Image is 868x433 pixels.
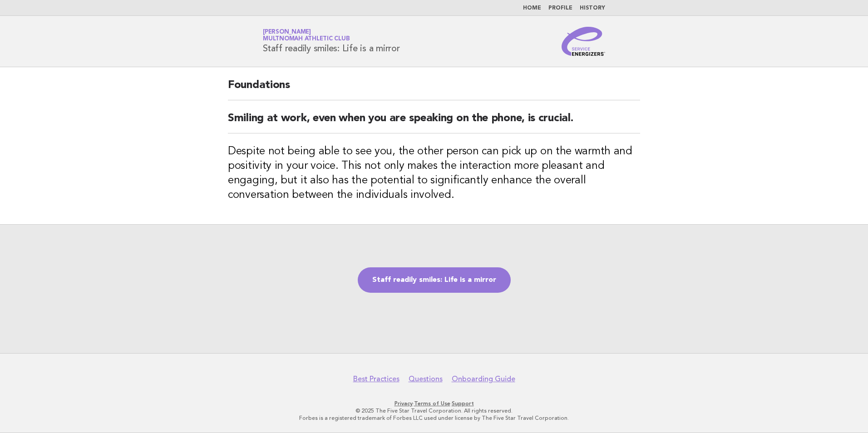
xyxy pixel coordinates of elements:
[263,36,350,42] span: Multnomah Athletic Club
[156,407,712,414] p: © 2025 The Five Star Travel Corporation. All rights reserved.
[358,267,511,293] a: Staff readily smiles: Life is a mirror
[409,374,443,384] a: Questions
[523,5,541,11] a: Home
[395,400,413,407] a: Privacy
[228,144,640,202] h3: Despite not being able to see you, the other person can pick up on the warmth and positivity in y...
[263,29,350,42] a: [PERSON_NAME]Multnomah Athletic Club
[452,400,474,407] a: Support
[452,374,515,384] a: Onboarding Guide
[228,111,640,133] h2: Smiling at work, even when you are speaking on the phone, is crucial.
[562,27,605,56] img: Service Energizers
[414,400,450,407] a: Terms of Use
[156,400,712,407] p: · ·
[548,5,572,11] a: Profile
[228,78,640,100] h2: Foundations
[580,5,605,11] a: History
[353,374,399,384] a: Best Practices
[263,30,400,53] h1: Staff readily smiles: Life is a mirror
[156,414,712,422] p: Forbes is a registered trademark of Forbes LLC used under license by The Five Star Travel Corpora...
